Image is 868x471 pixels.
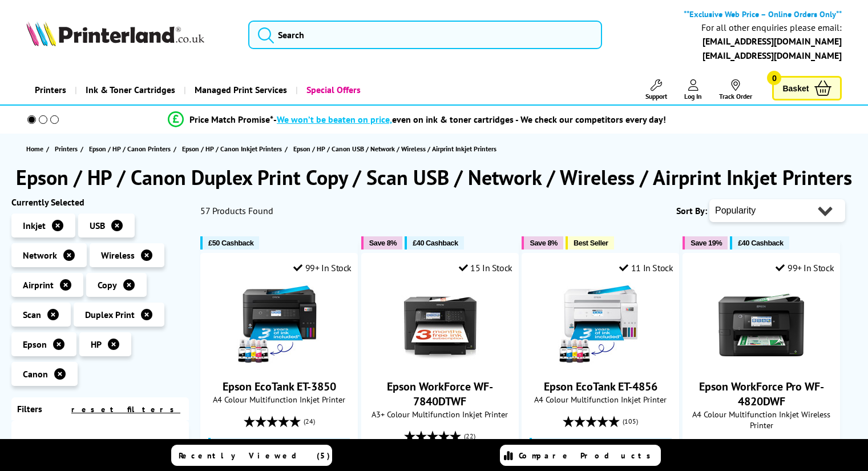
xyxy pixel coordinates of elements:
[519,450,657,461] span: Compare Products
[273,114,666,125] div: - even on ink & toner cartridges - We check our competitors every day!
[701,22,842,33] div: For all other enquiries please email:
[730,236,789,249] button: £40 Cashback
[277,114,392,125] span: We won’t be beaten on price,
[23,368,48,380] span: Canon
[293,262,352,273] div: 99+ In Stock
[574,239,608,247] span: Best Seller
[544,379,657,394] a: Epson EcoTank ET-4856
[26,75,75,104] a: Printers
[369,239,397,247] span: Save 8%
[683,236,728,249] button: Save 19%
[55,143,78,155] span: Printers
[619,262,673,273] div: 11 In Stock
[296,75,369,104] a: Special Offers
[566,236,614,249] button: Best Seller
[55,143,80,155] a: Printers
[86,75,175,104] span: Ink & Toner Cartridges
[207,394,352,405] span: A4 Colour Multifunction Inkjet Printer
[397,359,483,370] a: Epson WorkForce WF-7840DTWF
[6,110,828,130] li: modal_Promise
[767,71,781,85] span: 0
[413,239,458,247] span: £40 Cashback
[689,409,834,430] span: A4 Colour Multifunction Inkjet Wireless Printer
[208,239,253,247] span: £50 Cashback
[26,21,204,46] img: Printerland Logo
[91,339,102,350] span: HP
[786,436,797,458] span: (22)
[405,236,463,249] button: £40 Cashback
[387,379,493,409] a: Epson WorkForce WF-7840DTWF
[718,282,804,368] img: Epson WorkForce Pro WF-4820DWF
[464,425,475,447] span: (22)
[223,379,336,394] a: Epson EcoTank ET-3850
[684,9,842,19] b: **Exclusive Web Price – Online Orders Only**
[182,143,282,155] span: Epson / HP / Canon Inkjet Printers
[500,445,661,466] a: Compare Products
[772,76,842,100] a: Basket 0
[101,249,135,261] span: Wireless
[189,114,273,125] span: Price Match Promise*
[361,236,402,249] button: Save 8%
[26,143,46,155] a: Home
[75,75,184,104] a: Ink & Toner Cartridges
[89,143,173,155] a: Epson / HP / Canon Printers
[85,309,135,320] span: Duplex Print
[703,35,842,47] a: [EMAIL_ADDRESS][DOMAIN_NAME]
[645,79,667,100] a: Support
[623,410,638,432] span: (105)
[699,379,824,409] a: Epson WorkForce Pro WF-4820DWF
[23,249,57,261] span: Network
[645,92,667,100] span: Support
[23,279,54,291] span: Airprint
[11,196,189,208] div: Currently Selected
[691,239,722,247] span: Save 19%
[90,220,105,231] span: USB
[236,282,322,368] img: Epson EcoTank ET-3850
[200,205,273,216] span: 57 Products Found
[703,50,842,61] a: [EMAIL_ADDRESS][DOMAIN_NAME]
[528,394,673,405] span: A4 Colour Multifunction Inkjet Printer
[397,282,483,368] img: Epson WorkForce WF-7840DTWF
[23,309,41,320] span: Scan
[676,205,707,216] span: Sort By:
[719,79,752,100] a: Track Order
[459,262,512,273] div: 15 In Stock
[684,79,702,100] a: Log In
[236,359,322,370] a: Epson EcoTank ET-3850
[558,282,643,368] img: Epson EcoTank ET-4856
[776,262,834,273] div: 99+ In Stock
[293,144,496,153] span: Epson / HP / Canon USB / Network / Wireless / Airprint Inkjet Printers
[23,220,46,231] span: Inkjet
[23,339,47,350] span: Epson
[17,403,42,414] span: Filters
[11,164,857,191] h1: Epson / HP / Canon Duplex Print Copy / Scan USB / Network / Wireless / Airprint Inkjet Printers
[200,236,259,249] button: £50 Cashback
[530,239,557,247] span: Save 8%
[248,21,602,49] input: Search
[171,445,332,466] a: Recently Viewed (5)
[71,404,180,414] a: reset filters
[782,80,809,96] span: Basket
[304,410,315,432] span: (24)
[184,75,296,104] a: Managed Print Services
[89,143,171,155] span: Epson / HP / Canon Printers
[558,359,643,370] a: Epson EcoTank ET-4856
[26,21,234,49] a: Printerland Logo
[368,409,512,420] span: A3+ Colour Multifunction Inkjet Printer
[522,236,563,249] button: Save 8%
[684,92,702,100] span: Log In
[98,279,117,291] span: Copy
[738,239,783,247] span: £40 Cashback
[718,359,804,370] a: Epson WorkForce Pro WF-4820DWF
[182,143,285,155] a: Epson / HP / Canon Inkjet Printers
[179,450,330,461] span: Recently Viewed (5)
